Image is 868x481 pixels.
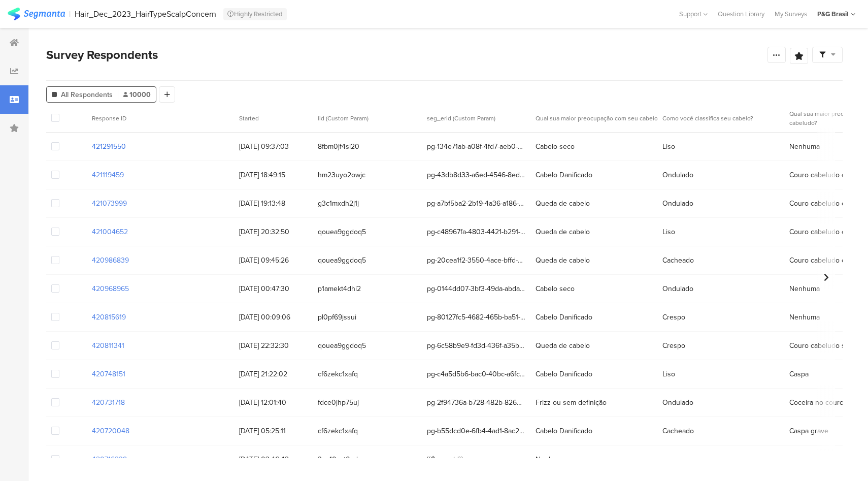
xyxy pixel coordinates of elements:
span: Ondulado [662,397,693,408]
span: Response ID [92,114,126,123]
span: Queda de cabelo [536,227,590,237]
span: pl0pf69jssui [318,312,417,323]
div: Support [679,6,708,22]
section: 420811341 [92,340,124,351]
img: segmanta logo [8,8,65,20]
span: g3c1mxdh2j1j [318,198,417,209]
a: Question Library [713,9,770,19]
div: | [69,8,71,20]
span: qouea9ggdoq5 [318,255,417,266]
section: Qual sua maior preocupação com seu cabelo? [536,114,662,123]
span: Couro cabeludo oleoso [789,227,863,237]
span: pg-134e71ab-a08f-4fd7-aeb0-bb9eb9323ad4 [427,141,526,152]
span: [DATE] 09:45:26 [239,255,308,266]
section: Como você classifica seu cabelo? [662,114,789,123]
span: 10000 [123,89,151,100]
section: 421073999 [92,198,127,209]
div: Hair_Dec_2023_HairTypeScalpConcern [75,9,216,19]
span: All Respondents [61,89,113,100]
span: pg-6c58b9e9-fd3d-436f-a35b-2e13f73e6bed [427,340,526,351]
section: 420986839 [92,255,129,266]
span: hm23uyo2owjc [318,170,417,180]
span: Cabelo Danificado [536,312,592,323]
span: Cacheado [662,255,694,266]
span: pg-b55dcd0e-6fb4-4ad1-8ac2-8f81821b3107 [427,426,526,436]
section: 420968965 [92,283,129,294]
span: Liso [662,369,675,379]
span: [DATE] 12:01:40 [239,397,308,408]
span: Crespo [662,340,685,351]
span: [DATE] 21:22:02 [239,369,308,379]
span: cf6zekc1xafq [318,426,417,436]
span: Ondulado [662,198,693,209]
span: Frizz ou sem definição [536,397,607,408]
span: pg-0144dd07-3bf3-49da-abda-45e280dd4aeb [427,283,526,294]
span: pg-c48967fa-4803-4421-b291-36130a291965 [427,227,526,237]
span: Cabelo Danificado [536,426,592,436]
span: 3qc10vct0ydw [318,454,417,465]
span: [DATE] 20:32:50 [239,227,308,237]
span: pg-80127fc5-4682-465b-ba51-43eeefb4f0ae [427,312,526,323]
span: [DATE] 09:37:03 [239,141,308,152]
span: Queda de cabelo [536,255,590,266]
span: 8fbm0jf4sl20 [318,141,417,152]
div: P&G Brasil [817,9,848,19]
span: [DATE] 22:32:30 [239,340,308,351]
span: [DATE] 00:09:06 [239,312,308,323]
span: Nenhuma [789,141,820,152]
span: [DATE] 05:25:11 [239,426,308,436]
span: Ondulado [662,170,693,180]
span: qouea9ggdoq5 [318,227,417,237]
span: seg_erid (Custom Param) [427,114,495,123]
section: 421291550 [92,141,126,152]
span: {{$user_id}} [427,454,526,465]
span: Cabelo Danificado [536,170,592,180]
span: Liso [662,227,675,237]
span: Caspa [789,369,809,379]
span: Couro cabeludo oleoso [789,255,863,266]
span: pg-43db8d33-a6ed-4546-8ed0-7fd3fd59ff9c [427,170,526,180]
span: Couro cabeludo oleoso [789,170,863,180]
span: pg-2f94736a-b728-482b-8264-cc919cdb99d9 [427,397,526,408]
span: Couro cabeludo oleoso [789,198,863,209]
section: 420815619 [92,312,126,323]
span: [DATE] 00:47:30 [239,283,308,294]
span: Caspa grave [789,426,828,436]
section: 421004652 [92,227,128,237]
span: [DATE] 19:13:48 [239,198,308,209]
span: fdce0jhp75uj [318,397,417,408]
span: cf6zekc1xafq [318,369,417,379]
span: p1amekt4dhi2 [318,283,417,294]
span: Cacheado [662,426,694,436]
span: Started [239,114,259,123]
span: Liso [662,141,675,152]
div: Highly Restricted [223,8,287,20]
span: Nenhuma [789,283,820,294]
span: Queda de cabelo [536,198,590,209]
span: Couro cabeludo sensível [789,340,867,351]
span: lid (Custom Param) [318,114,369,123]
span: Crespo [662,312,685,323]
span: Survey Respondents [46,46,158,64]
section: 421119459 [92,170,124,180]
span: Cabelo Danificado [536,369,592,379]
section: 420731718 [92,397,125,408]
section: 420716239 [92,454,127,465]
span: Cabelo seco [536,283,575,294]
section: 420720048 [92,426,129,436]
span: Nenhuma [536,454,566,465]
span: pg-a7bf5ba2-2b19-4a36-a186-e410027cdc5f [427,198,526,209]
span: pg-20cea1f2-3550-4ace-bffd-abc492ca69b4 [427,255,526,266]
span: Ondulado [662,283,693,294]
span: [DATE] 03:46:42 [239,454,308,465]
span: [DATE] 18:49:15 [239,170,308,180]
span: Nenhuma [789,312,820,323]
span: pg-c4a5d5b6-bac0-40bc-a6fc-ae4a5409274a [427,369,526,379]
a: My Surveys [770,9,812,19]
span: Cabelo seco [536,141,575,152]
span: qouea9ggdoq5 [318,340,417,351]
section: 420748151 [92,369,125,379]
span: Queda de cabelo [536,340,590,351]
